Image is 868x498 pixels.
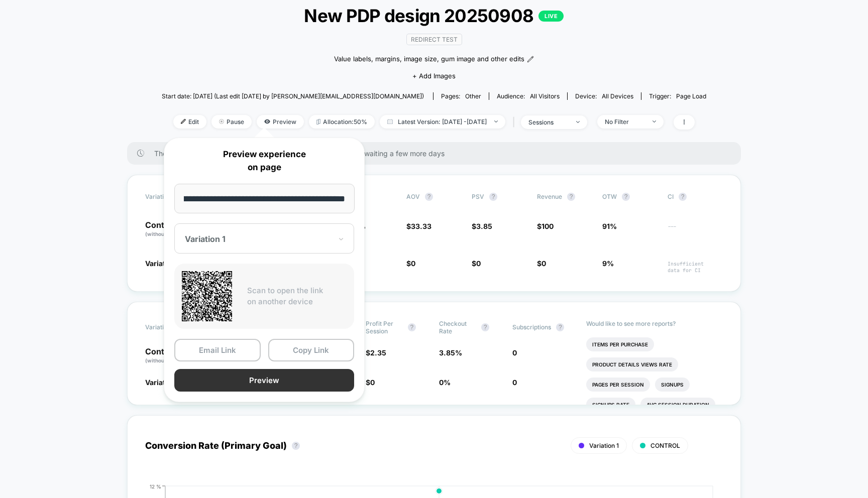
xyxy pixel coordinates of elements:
[640,398,715,412] li: Avg Session Duration
[668,223,723,238] span: ---
[145,221,200,238] p: Control
[334,54,524,64] span: Value labels, margins, image size, gum image and other edits
[494,120,498,122] img: end
[174,339,261,361] button: Email Link
[406,34,462,45] span: Redirect Test
[247,285,347,308] p: Scan to open the link on another device
[530,92,560,100] span: All Visitors
[541,259,546,268] span: 0
[668,193,723,201] span: CI
[481,323,489,331] button: ?
[162,92,424,100] span: Start date: [DATE] (Last edit [DATE] by [PERSON_NAME][EMAIL_ADDRESS][DOMAIN_NAME])
[512,323,551,331] span: Subscriptions
[476,259,481,268] span: 0
[512,348,517,357] span: 0
[439,378,451,387] span: 0 %
[622,193,630,201] button: ?
[309,115,375,129] span: Allocation: 50%
[649,92,706,100] div: Trigger:
[145,378,181,387] span: Variation 1
[489,193,497,201] button: ?
[425,193,433,201] button: ?
[412,72,456,80] span: + Add Images
[602,92,633,100] span: all devices
[676,92,706,100] span: Page Load
[537,222,554,230] span: $
[472,222,492,230] span: $
[476,222,492,230] span: 3.85
[370,348,386,357] span: 2.35
[586,378,650,392] li: Pages Per Session
[556,323,564,331] button: ?
[653,120,656,122] img: end
[181,119,186,124] img: edit
[439,320,476,335] span: Checkout Rate
[380,115,505,129] span: Latest Version: [DATE] - [DATE]
[441,92,481,100] div: Pages:
[150,483,161,489] tspan: 12 %
[219,119,224,124] img: end
[145,259,181,268] span: Variation 1
[257,115,304,129] span: Preview
[576,121,580,123] img: end
[605,118,645,126] div: No Filter
[145,357,190,363] span: (without changes)
[411,259,415,268] span: 0
[439,348,462,357] span: 3.85 %
[602,259,614,268] span: 9%
[465,92,481,100] span: other
[406,193,420,200] span: AOV
[174,148,354,174] p: Preview experience on page
[510,115,521,130] span: |
[602,222,617,230] span: 91%
[173,115,206,129] span: Edit
[174,369,354,392] button: Preview
[145,193,200,201] span: Variation
[472,259,481,268] span: $
[586,398,635,412] li: Signups Rate
[650,442,680,449] span: CONTROL
[586,320,723,327] p: Would like to see more reports?
[602,193,658,201] span: OTW
[145,320,200,335] span: Variation
[472,193,484,200] span: PSV
[567,193,575,201] button: ?
[292,442,300,450] button: ?
[211,115,252,129] span: Pause
[538,11,564,22] p: LIVE
[668,261,723,274] span: Insufficient data for CI
[655,378,690,392] li: Signups
[189,5,679,26] span: New PDP design 20250908
[268,339,355,361] button: Copy Link
[145,231,190,237] span: (without changes)
[586,337,654,351] li: Items Per Purchase
[154,149,721,158] span: There are still no statistically significant results. We recommend waiting a few more days
[366,348,386,357] span: $
[316,119,320,125] img: rebalance
[537,259,546,268] span: $
[406,222,431,230] span: $
[408,323,416,331] button: ?
[528,118,569,126] div: sessions
[145,347,208,364] p: Control
[387,119,393,124] img: calendar
[541,222,554,230] span: 100
[589,442,619,449] span: Variation 1
[497,92,560,100] div: Audience:
[411,222,431,230] span: 33.33
[679,193,687,201] button: ?
[586,357,678,371] li: Product Details Views Rate
[567,92,641,100] span: Device:
[537,193,562,200] span: Revenue
[406,259,415,268] span: $
[366,320,403,335] span: Profit Per Session
[512,378,517,387] span: 0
